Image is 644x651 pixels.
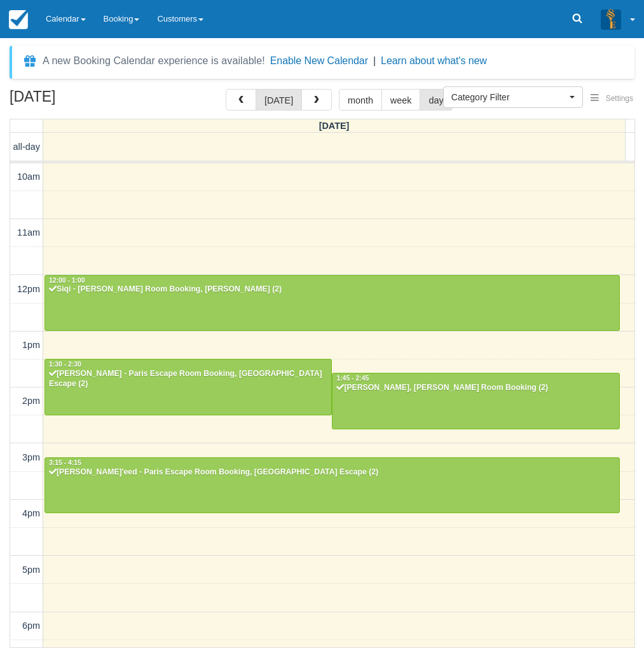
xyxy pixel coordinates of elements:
[49,277,85,284] span: 12:00 - 1:00
[22,396,40,406] span: 2pm
[49,459,81,466] span: 3:15 - 4:15
[583,90,641,108] button: Settings
[373,55,376,66] span: |
[443,86,583,108] button: Category Filter
[256,89,302,111] button: [DATE]
[381,55,487,66] a: Learn about what's new
[45,359,332,415] a: 1:30 - 2:30[PERSON_NAME] - Paris Escape Room Booking, [GEOGRAPHIC_DATA] Escape (2)
[45,275,620,331] a: 12:00 - 1:00Siqi - [PERSON_NAME] Room Booking, [PERSON_NAME] (2)
[420,89,452,111] button: day
[17,171,40,182] span: 10am
[381,89,421,111] button: week
[48,285,616,295] div: Siqi - [PERSON_NAME] Room Booking, [PERSON_NAME] (2)
[451,91,566,104] span: Category Filter
[45,457,620,513] a: 3:15 - 4:15[PERSON_NAME]'eed - Paris Escape Room Booking, [GEOGRAPHIC_DATA] Escape (2)
[22,452,40,462] span: 3pm
[339,89,382,111] button: month
[10,89,170,112] h2: [DATE]
[49,361,81,368] span: 1:30 - 2:30
[332,373,619,429] a: 1:45 - 2:45[PERSON_NAME], [PERSON_NAME] Room Booking (2)
[9,10,28,29] img: checkfront-main-nav-mini-logo.png
[22,508,40,518] span: 4pm
[22,565,40,575] span: 5pm
[336,383,615,393] div: [PERSON_NAME], [PERSON_NAME] Room Booking (2)
[270,55,368,67] button: Enable New Calendar
[601,9,621,29] img: A3
[319,121,350,131] span: [DATE]
[13,142,40,152] span: all-day
[22,621,40,631] span: 6pm
[48,369,328,389] div: [PERSON_NAME] - Paris Escape Room Booking, [GEOGRAPHIC_DATA] Escape (2)
[17,284,40,294] span: 12pm
[43,53,265,69] div: A new Booking Calendar experience is available!
[606,94,633,103] span: Settings
[48,467,616,478] div: [PERSON_NAME]'eed - Paris Escape Room Booking, [GEOGRAPHIC_DATA] Escape (2)
[22,340,40,350] span: 1pm
[17,227,40,238] span: 11am
[336,375,369,382] span: 1:45 - 2:45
